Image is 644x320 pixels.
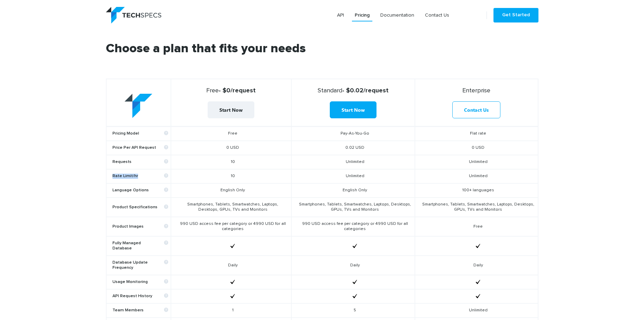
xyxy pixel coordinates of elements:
[422,9,452,21] a: Contact Us
[171,256,291,275] td: Daily
[291,141,415,155] td: 0.02 USD
[112,159,168,165] b: Requests
[415,169,538,183] td: Unlimited
[415,303,538,318] td: Unlimited
[415,183,538,198] td: 100+ languages
[112,205,168,210] b: Product Specifications
[171,183,291,198] td: English Only
[171,198,291,217] td: Smartphones, Tablets, Smartwatches, Laptops, Desktops, GPUs, TVs and Monitors
[106,7,161,24] img: logo
[291,256,415,275] td: Daily
[334,9,347,21] a: API
[112,224,168,229] b: Product Images
[112,131,168,136] b: Pricing Model
[452,101,500,118] a: Contact Us
[291,217,415,236] td: 990 USD access fee per category or 4990 USD for all categories
[171,155,291,169] td: 10
[174,87,288,94] strong: - $0/request
[171,169,291,183] td: 10
[291,183,415,198] td: English Only
[291,303,415,318] td: 5
[291,155,415,169] td: Unlimited
[415,141,538,155] td: 0 USD
[294,87,412,94] strong: - $0.02/request
[112,308,168,313] b: Team Members
[171,303,291,318] td: 1
[208,101,254,118] a: Start Now
[112,188,168,193] b: Language Options
[112,145,168,150] b: Price Per API Request
[291,169,415,183] td: Unlimited
[415,155,538,169] td: Unlimited
[415,127,538,141] td: Flat rate
[206,88,219,94] span: Free
[112,280,168,285] b: Usage Monitoring
[171,141,291,155] td: 0 USD
[415,198,538,217] td: Smartphones, Tablets, Smartwatches, Laptops, Desktops, GPUs, TVs and Monitors
[171,127,291,141] td: Free
[462,88,490,94] span: Enterprise
[291,127,415,141] td: Pay-As-You-Go
[493,8,538,22] a: Get Started
[415,256,538,275] td: Daily
[330,101,377,118] a: Start Now
[112,241,168,251] b: Fully Managed Database
[125,94,152,118] img: table-logo.png
[415,217,538,236] td: Free
[106,43,538,79] h2: Choose a plan that fits your needs
[112,174,168,179] b: Rate Limit/hr
[171,217,291,236] td: 990 USD access fee per category or 4990 USD for all categories
[291,198,415,217] td: Smartphones, Tablets, Smartwatches, Laptops, Desktops, GPUs, TVs and Monitors
[378,9,417,21] a: Documentation
[112,294,168,299] b: API Request History
[318,88,342,94] span: Standard
[352,9,372,21] a: Pricing
[112,260,168,271] b: Database Update Frequency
